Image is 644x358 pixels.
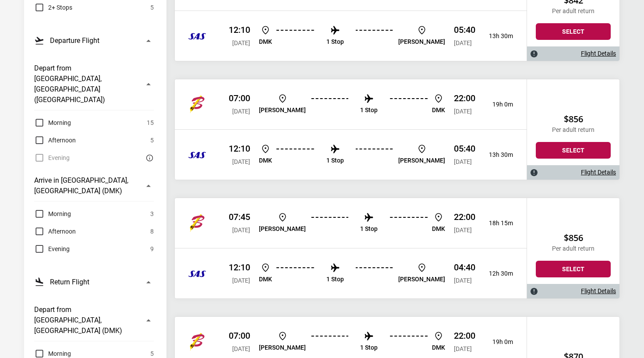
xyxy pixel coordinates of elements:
p: [PERSON_NAME] [398,157,445,164]
p: [PERSON_NAME] [398,276,445,283]
span: [DATE] [232,227,250,234]
p: 1 Stop [360,344,378,351]
button: Return Flight [34,272,154,292]
label: 2+ Stops [34,2,72,13]
p: 13h 30m [482,151,513,159]
div: Batik Air 07:00 [DATE] [PERSON_NAME] 1 Stop DMK 22:00 [DATE] 19h 0mThai Lion Air 12:10 [DATE] DMK... [175,79,527,180]
span: 5 [150,135,154,145]
p: 05:40 [454,25,475,35]
span: [DATE] [232,345,250,352]
span: [DATE] [454,277,472,284]
label: Morning [34,117,71,128]
button: Arrive in [GEOGRAPHIC_DATA], [GEOGRAPHIC_DATA] (DMK) [34,170,154,202]
p: 22:00 [454,212,475,222]
span: [DATE] [454,345,472,352]
button: Depart from [GEOGRAPHIC_DATA], [GEOGRAPHIC_DATA] (DMK) [34,299,154,341]
label: Afternoon [34,226,76,237]
h3: Depart from [GEOGRAPHIC_DATA], [GEOGRAPHIC_DATA] (DMK) [34,305,138,336]
span: 5 [150,2,154,13]
p: 13h 30m [482,32,513,40]
span: Afternoon [48,226,76,237]
img: Batik Air Malaysia [188,214,206,232]
p: 07:00 [229,330,250,341]
label: Afternoon [34,135,76,145]
span: 8 [150,226,154,237]
p: Per adult return [536,245,611,252]
span: Evening [48,244,70,254]
p: DMK [259,276,272,283]
img: Batik Air [188,96,206,113]
button: Select [536,23,611,40]
p: 05:40 [454,143,475,154]
h2: $856 [536,233,611,243]
a: Flight Details [581,287,616,295]
img: Thai Lion Air [188,27,206,45]
p: [PERSON_NAME] [259,106,306,114]
p: [PERSON_NAME] [398,38,445,46]
a: Flight Details [581,50,616,57]
h3: Return Flight [50,277,89,287]
button: Departure Flight [34,30,154,51]
h3: Depart from [GEOGRAPHIC_DATA], [GEOGRAPHIC_DATA] ([GEOGRAPHIC_DATA]) [34,63,138,105]
span: 2+ Stops [48,2,72,13]
p: 12h 30m [482,270,513,277]
p: DMK [432,106,445,114]
p: DMK [432,225,445,233]
div: Flight Details [527,165,619,180]
h2: $856 [536,114,611,124]
p: DMK [259,157,272,164]
span: Afternoon [48,135,76,145]
img: Thai Lion Air [188,146,206,163]
p: DMK [432,344,445,351]
span: [DATE] [232,39,250,46]
span: [DATE] [454,108,472,115]
button: Select [536,261,611,277]
p: DMK [259,38,272,46]
span: [DATE] [232,158,250,165]
p: Per adult return [536,7,611,15]
span: [DATE] [454,158,472,165]
p: 07:00 [229,93,250,103]
label: Evening [34,244,70,254]
p: 22:00 [454,330,475,341]
button: Select [536,142,611,159]
p: 12:10 [229,25,250,35]
a: Flight Details [581,169,616,176]
p: 18h 15m [482,220,513,227]
button: Depart from [GEOGRAPHIC_DATA], [GEOGRAPHIC_DATA] ([GEOGRAPHIC_DATA]) [34,58,154,110]
p: 1 Stop [360,106,378,114]
p: 07:45 [229,212,250,222]
p: 22:00 [454,93,475,103]
p: 19h 0m [482,338,513,346]
span: [DATE] [454,39,472,46]
p: Per adult return [536,126,611,134]
div: Flight Details [527,284,619,298]
span: [DATE] [454,227,472,234]
div: Flight Details [527,46,619,61]
p: [PERSON_NAME] [259,225,306,233]
button: There are currently no flights matching this search criteria. Try removing some search filters. [143,152,154,163]
p: 1 Stop [326,276,344,283]
span: Morning [48,117,71,128]
h3: Arrive in [GEOGRAPHIC_DATA], [GEOGRAPHIC_DATA] (DMK) [34,175,138,196]
label: Morning [34,209,71,219]
h3: Departure Flight [50,35,99,46]
span: 15 [147,117,154,128]
p: 1 Stop [360,225,378,233]
p: 1 Stop [326,157,344,164]
span: [DATE] [232,108,250,115]
p: 12:10 [229,262,250,273]
img: Batik Air [188,333,206,351]
span: [DATE] [232,277,250,284]
span: 3 [150,209,154,219]
span: Morning [48,209,71,219]
p: [PERSON_NAME] [259,344,306,351]
p: 04:40 [454,262,475,273]
div: Batik Air Malaysia 07:45 [DATE] [PERSON_NAME] 1 Stop DMK 22:00 [DATE] 18h 15mThai Lion Air 12:10 ... [175,198,527,298]
img: Thai Lion Air [188,265,206,282]
p: 19h 0m [482,101,513,108]
p: 1 Stop [326,38,344,46]
p: 12:10 [229,143,250,154]
span: 9 [150,244,154,254]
